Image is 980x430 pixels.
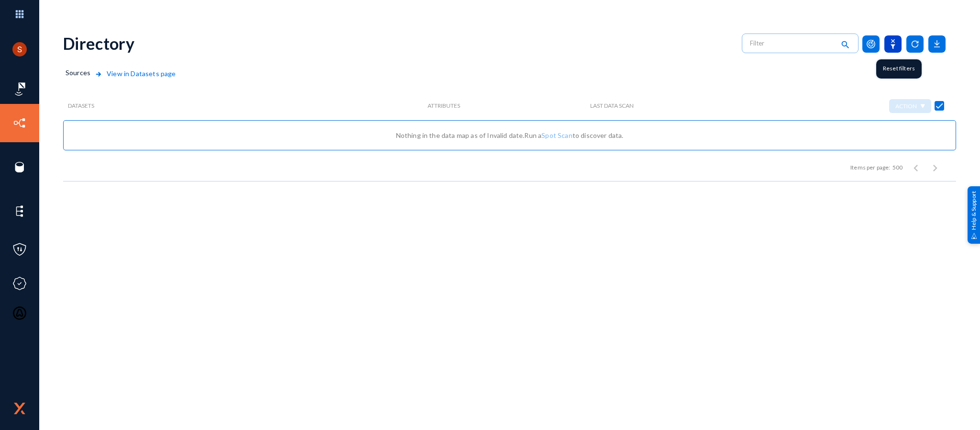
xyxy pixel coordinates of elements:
span: Datasets [68,102,94,109]
mat-icon: search [839,39,851,52]
div: Help & Support [968,186,980,244]
div: 500 [892,163,903,172]
img: icon-compliance.svg [12,276,27,291]
img: icon-inventory.svg [12,116,27,130]
a: Spot Scan [541,131,572,139]
span: Sources [66,68,90,77]
input: Filter [750,36,834,50]
img: icon-elements.svg [12,204,27,218]
img: icon-sources.svg [12,160,27,174]
span: Nothing in the data map as of Invalid date. Run a to discover data. [396,131,624,139]
div: Reset filters [876,59,922,79]
img: icon-oauth.svg [12,306,27,320]
img: ACg8ocLCHWB70YVmYJSZIkanuWRMiAOKj9BOxslbKTvretzi-06qRA=s96-c [12,42,27,57]
span: View in Datasets page [93,68,176,91]
button: Next page [925,158,945,177]
span: Last Data Scan [590,102,634,109]
img: icon-risk-sonar.svg [12,82,27,96]
div: Items per page: [850,163,890,172]
span: Attributes [428,102,460,109]
button: Previous page [906,158,925,177]
div: Directory [63,34,134,53]
img: help_support.svg [971,233,977,239]
img: icon-policies.svg [12,242,27,257]
img: app launcher [5,4,34,24]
